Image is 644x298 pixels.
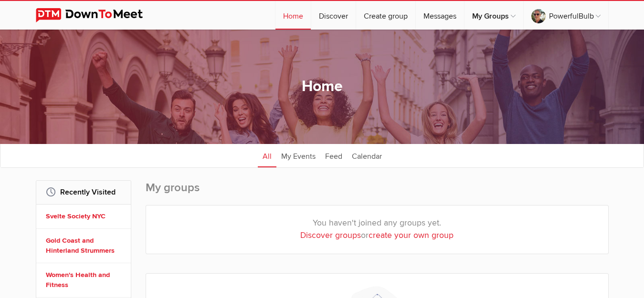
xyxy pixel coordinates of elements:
[46,270,124,290] a: Women's Health and Fitness
[275,1,311,30] a: Home
[524,1,608,30] a: PowerfulBulb
[46,211,124,222] a: Svelte Society NYC
[311,1,356,30] a: Discover
[369,230,454,240] a: create your own group
[347,144,387,167] a: Calendar
[146,180,609,205] h2: My groups
[356,1,415,30] a: Create group
[300,230,361,240] a: Discover groups
[36,8,158,22] img: DownToMeet
[302,77,343,97] h1: Home
[416,1,464,30] a: Messages
[146,206,608,254] div: You haven't joined any groups yet. or
[46,236,124,256] a: Gold Coast and Hinterland Strummers
[465,1,523,30] a: My Groups
[320,144,347,167] a: Feed
[276,144,320,167] a: My Events
[46,181,121,204] h2: Recently Visited
[258,144,276,167] a: All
